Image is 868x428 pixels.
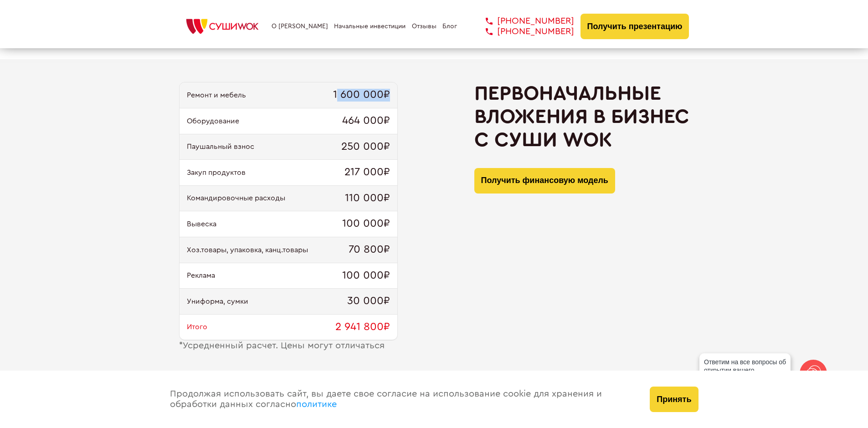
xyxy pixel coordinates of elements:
[345,192,390,205] span: 110 000₽
[347,295,390,308] span: 30 000₽
[187,168,246,177] span: Закуп продуктов
[472,26,574,37] a: [PHONE_NUMBER]
[341,141,390,153] span: 250 000₽
[472,16,574,26] a: [PHONE_NUMBER]
[187,271,215,280] span: Реклама
[296,400,337,409] a: политике
[272,23,328,30] a: О [PERSON_NAME]
[187,220,216,228] span: Вывеска
[342,270,390,282] span: 100 000₽
[187,91,246,99] span: Ремонт и мебель
[474,82,689,151] h2: Первоначальные вложения в бизнес с Суши Wok
[335,321,390,334] span: 2 941 800₽
[342,218,390,230] span: 100 000₽
[474,168,615,194] button: Получить финансовую модель
[179,341,398,351] div: Усредненный расчет. Цены могут отличаться
[187,297,248,306] span: Униформа, сумки
[349,244,390,256] span: 70 800₽
[187,323,207,331] span: Итого
[161,371,641,428] div: Продолжая использовать сайт, вы даете свое согласие на использование cookie для хранения и обрабо...
[650,387,698,412] button: Принять
[187,117,239,125] span: Оборудование
[699,353,791,387] div: Ответим на все вопросы об открытии вашего [PERSON_NAME]!
[442,23,457,30] a: Блог
[344,166,390,179] span: 217 000₽
[179,16,266,36] img: СУШИWOK
[334,23,406,30] a: Начальные инвестиции
[412,23,437,30] a: Отзывы
[187,194,285,202] span: Командировочные расходы
[333,89,390,102] span: 1 600 000₽
[187,143,254,151] span: Паушальный взнос
[342,115,390,127] span: 464 000₽
[580,14,689,39] button: Получить презентацию
[187,246,308,254] span: Хоз.товары, упаковка, канц.товары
